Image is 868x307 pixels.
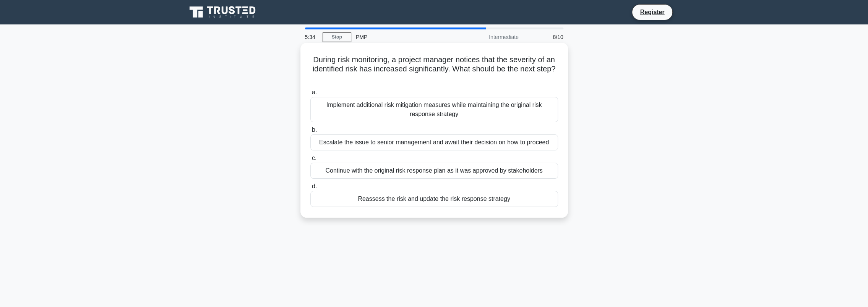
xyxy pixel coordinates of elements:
[635,7,669,17] a: Register
[312,155,316,161] span: c.
[310,97,558,122] div: Implement additional risk mitigation measures while maintaining the original risk response strategy
[310,134,558,150] div: Escalate the issue to senior management and await their decision on how to proceed
[312,126,317,133] span: b.
[456,29,523,45] div: Intermediate
[300,29,323,45] div: 5:34
[310,55,559,83] h5: During risk monitoring, a project manager notices that the severity of an identified risk has inc...
[323,32,351,42] a: Stop
[310,191,558,207] div: Reassess the risk and update the risk response strategy
[310,163,558,179] div: Continue with the original risk response plan as it was approved by stakeholders
[312,183,317,189] span: d.
[523,29,568,45] div: 8/10
[351,29,456,45] div: PMP
[312,89,317,95] span: a.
